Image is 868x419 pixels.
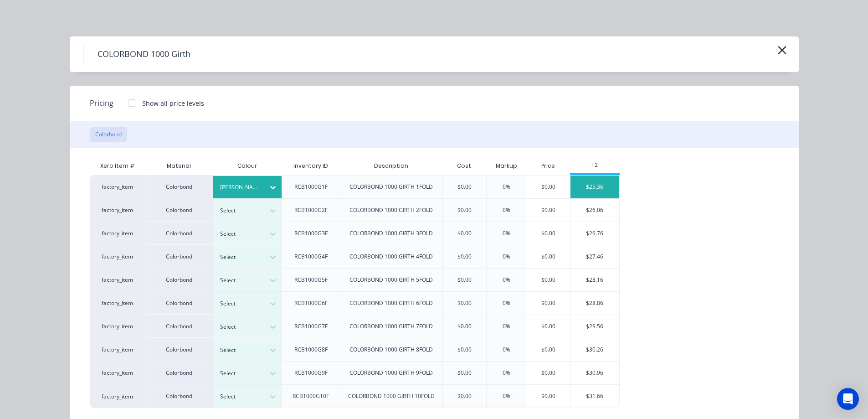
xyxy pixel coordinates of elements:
[503,392,510,400] div: 0%
[503,369,510,377] div: 0%
[349,299,433,307] div: COLORBOND 1000 GIRTH 6FOLD
[294,276,328,284] div: RCB1000G5F
[294,206,328,214] div: RCB1000G2F
[349,206,433,214] div: COLORBOND 1000 GIRTH 2FOLD
[145,198,213,222] div: Colorbond
[527,338,570,361] div: $0.00
[457,392,472,400] div: $0.00
[294,253,328,261] div: RCB1000G4F
[503,183,510,191] div: 0%
[213,157,282,175] div: Colour
[457,369,472,377] div: $0.00
[90,98,113,109] span: Pricing
[570,385,619,408] div: $31.66
[570,161,620,169] div: T2
[90,198,145,222] div: factory_item
[90,175,145,198] div: factory_item
[145,222,213,245] div: Colorbond
[503,206,510,214] div: 0%
[570,199,619,222] div: $26.06
[527,385,570,408] div: $0.00
[349,229,433,238] div: COLORBOND 1000 GIRTH 3FOLD
[145,361,213,384] div: Colorbond
[837,388,859,410] div: Open Intercom Messenger
[527,199,570,222] div: $0.00
[570,269,619,291] div: $28.16
[294,299,328,307] div: RCB1000G6F
[570,245,619,268] div: $27.46
[90,268,145,291] div: factory_item
[145,338,213,361] div: Colorbond
[457,299,472,307] div: $0.00
[349,346,433,354] div: COLORBOND 1000 GIRTH 8FOLD
[503,346,510,354] div: 0%
[286,155,335,177] div: Inventory ID
[457,229,472,238] div: $0.00
[457,183,472,191] div: $0.00
[570,176,619,198] div: $25.36
[90,361,145,384] div: factory_item
[570,292,619,315] div: $28.86
[442,157,486,175] div: Cost
[570,222,619,245] div: $26.76
[145,157,213,175] div: Material
[293,392,329,400] div: RCB1000G10F
[457,276,472,284] div: $0.00
[294,369,328,377] div: RCB1000G9F
[145,291,213,315] div: Colorbond
[527,176,570,198] div: $0.00
[527,222,570,245] div: $0.00
[457,346,472,354] div: $0.00
[90,222,145,245] div: factory_item
[294,346,328,354] div: RCB1000G8F
[503,253,510,261] div: 0%
[145,384,213,408] div: Colorbond
[527,362,570,384] div: $0.00
[294,322,328,331] div: RCB1000G7F
[90,338,145,361] div: factory_item
[90,245,145,268] div: factory_item
[294,229,328,238] div: RCB1000G3F
[527,245,570,268] div: $0.00
[349,322,433,331] div: COLORBOND 1000 GIRTH 7FOLD
[90,157,145,175] div: Xero Item #
[527,269,570,291] div: $0.00
[349,183,433,191] div: COLORBOND 1000 GIRTH 1FOLD
[367,155,416,177] div: Description
[294,183,328,191] div: RCB1000G1F
[349,276,433,284] div: COLORBOND 1000 GIRTH 5FOLD
[570,315,619,338] div: $29.56
[142,98,204,108] div: Show all price levels
[145,315,213,338] div: Colorbond
[503,322,510,331] div: 0%
[570,338,619,361] div: $30.26
[457,253,472,261] div: $0.00
[486,157,527,175] div: Markup
[349,369,433,377] div: COLORBOND 1000 GIRTH 9FOLD
[503,276,510,284] div: 0%
[527,157,570,175] div: Price
[457,206,472,214] div: $0.00
[90,384,145,408] div: factory_item
[527,292,570,315] div: $0.00
[503,299,510,307] div: 0%
[90,291,145,315] div: factory_item
[348,392,435,400] div: COLORBOND 1000 GIRTH 10FOLD
[349,253,433,261] div: COLORBOND 1000 GIRTH 4FOLD
[145,268,213,291] div: Colorbond
[90,315,145,338] div: factory_item
[145,245,213,268] div: Colorbond
[503,229,510,238] div: 0%
[145,175,213,198] div: Colorbond
[83,46,204,63] h4: COLORBOND 1000 Girth
[457,322,472,331] div: $0.00
[570,362,619,384] div: $30.96
[90,127,127,142] button: Colorbond
[527,315,570,338] div: $0.00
